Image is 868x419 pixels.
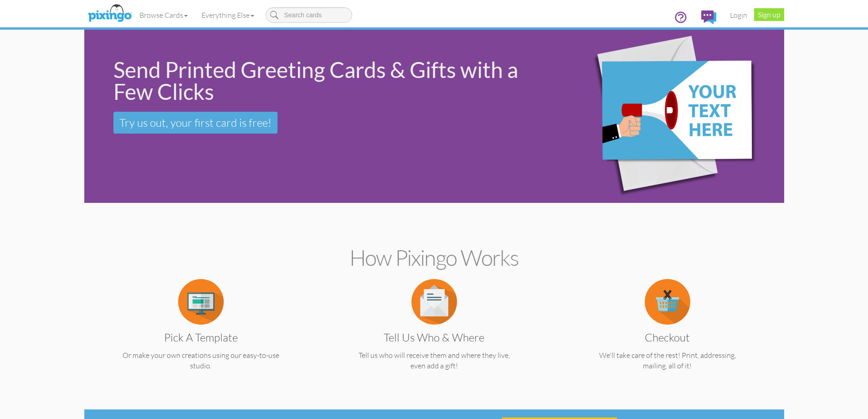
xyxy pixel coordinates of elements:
a: Checkout We'll take care of the rest! Print, addressing, mailing, all of it! [569,296,766,371]
a: Tell us Who & Where Tell us who will receive them and where they live, even add a gift! [335,296,533,371]
img: eb544e90-0942-4412-bfe0-c610d3f4da7c.png [558,17,778,216]
h3: Tell us Who & Where [342,331,526,343]
h3: Pick a Template [109,331,293,343]
h3: Checkout [575,331,760,343]
h2: How Pixingo works [100,246,768,270]
span: Try us out, your first card is free! [119,116,272,129]
a: Everything Else [195,4,261,26]
img: item.alt [178,279,224,325]
div: Send Printed Greeting Cards & Gifts with a Few Clicks [113,59,544,103]
a: Sign up [754,8,784,21]
a: Login [723,4,754,26]
a: Browse Cards [133,4,195,26]
p: We'll take care of the rest! Print, addressing, mailing, all of it! [569,350,766,371]
p: Or make your own creations using our easy-to-use studio. [102,350,300,371]
input: Search cards [266,7,352,23]
p: Tell us who will receive them and where they live, even add a gift! [335,350,533,371]
img: comments.svg [701,10,716,24]
img: item.alt [645,279,690,325]
img: pixingo logo [86,2,134,25]
img: item.alt [411,279,457,325]
a: Try us out, your first card is free! [113,112,277,134]
a: Pick a Template Or make your own creations using our easy-to-use studio. [102,296,300,371]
